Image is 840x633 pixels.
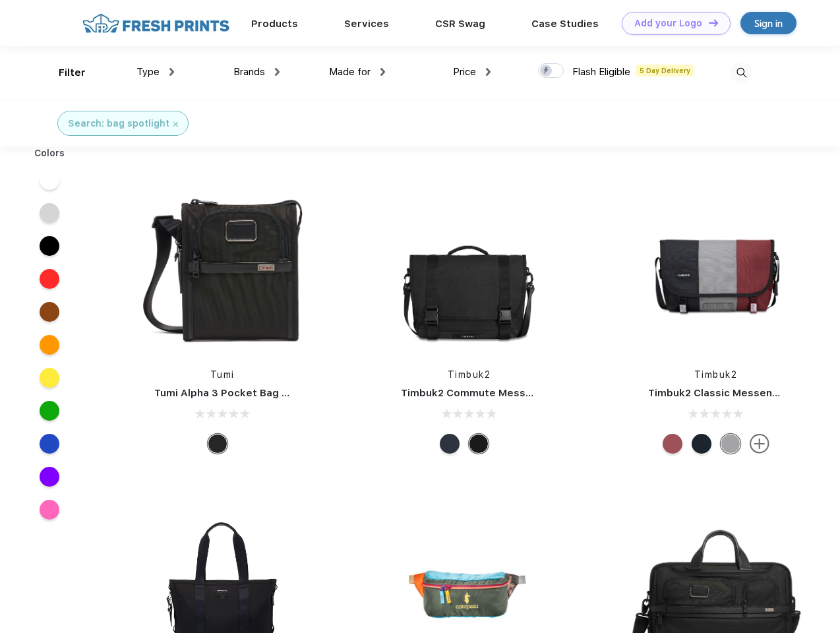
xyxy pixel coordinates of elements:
[694,369,738,380] a: Timbuk2
[208,434,227,454] div: Black
[135,179,310,355] img: func=resize&h=266
[329,66,371,78] span: Made for
[169,68,174,76] img: dropdown.png
[754,16,783,31] div: Sign in
[275,68,280,76] img: dropdown.png
[251,18,298,30] a: Products
[68,117,169,131] div: Search: bag spotlight
[233,66,265,78] span: Brands
[750,434,769,454] img: more.svg
[692,434,711,454] div: Eco Monsoon
[740,12,796,34] a: Sign in
[628,179,804,355] img: func=resize&h=266
[78,12,233,35] img: fo%20logo%202.webp
[380,68,385,76] img: dropdown.png
[648,387,812,399] a: Timbuk2 Classic Messenger Bag
[154,387,309,399] a: Tumi Alpha 3 Pocket Bag Small
[59,65,86,80] div: Filter
[636,65,694,76] span: 5 Day Delivery
[136,66,160,78] span: Type
[448,369,491,380] a: Timbuk2
[469,434,489,454] div: Eco Black
[24,146,75,160] div: Colors
[173,122,178,127] img: filter_cancel.svg
[486,68,491,76] img: dropdown.png
[381,179,556,355] img: func=resize&h=266
[634,18,702,29] div: Add your Logo
[721,434,740,454] div: Eco Rind Pop
[401,387,578,399] a: Timbuk2 Commute Messenger Bag
[453,66,476,78] span: Price
[210,369,235,380] a: Tumi
[572,66,630,78] span: Flash Eligible
[731,62,752,84] img: desktop_search.svg
[663,434,682,454] div: Eco Collegiate Red
[709,19,718,26] img: DT
[440,434,460,454] div: Eco Nautical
